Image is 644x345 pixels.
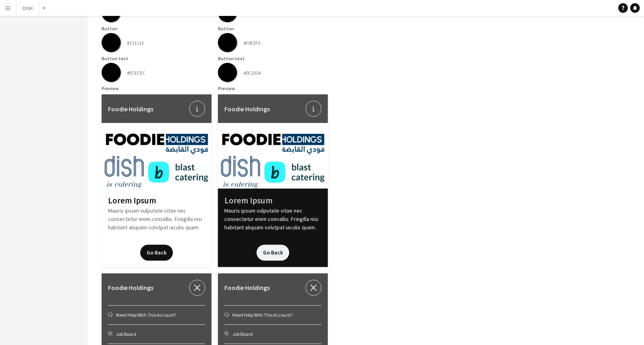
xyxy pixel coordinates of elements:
button: Go Back [140,245,173,261]
div: #F0F2F5 [243,40,260,46]
div: #0C1014 [243,70,261,76]
div: Need Help With This Account? [108,306,205,325]
div: Mauris ipsum vulputate vitae nec consectetur enim convallis. Fringilla nisi habitant aliquam volu... [102,189,212,267]
div: #ECECEC [127,70,145,76]
img: thumb-7d67b95e-9384-46c8-a0b7-1d8632496276.jpg [218,123,328,189]
div: Mauris ipsum vulputate vitae nec consectetur enim convallis. Fringilla nisi habitant aliquam volu... [218,189,328,267]
span: Foodie Holdings [108,283,153,293]
button: Go Back [257,245,289,261]
div: Job Board [108,325,205,344]
div: Need Help With This Account? [224,306,322,325]
span: Foodie Holdings [108,104,153,114]
div: #111111 [127,40,144,46]
div: Lorem Ipsum [224,195,322,207]
div: Lorem Ipsum [108,195,205,207]
span: Foodie Holdings [224,283,270,293]
button: DISH [16,0,39,16]
span: Foodie Holdings [224,104,270,114]
div: Job Board [224,325,322,344]
img: thumb-7d67b95e-9384-46c8-a0b7-1d8632496276.jpg [102,123,212,189]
